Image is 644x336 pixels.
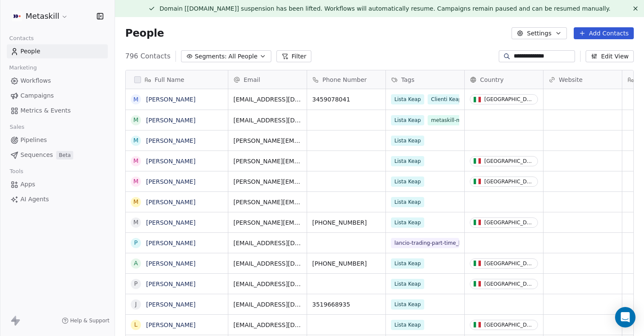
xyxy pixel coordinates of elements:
span: Clienti Keap opt-out [428,94,486,104]
a: [PERSON_NAME] [146,240,195,246]
a: Apps [7,177,108,191]
span: [PERSON_NAME][EMAIL_ADDRESS][PERSON_NAME][DOMAIN_NAME] [233,177,302,186]
span: Lista Keap [391,279,424,289]
div: M [133,116,138,125]
a: Help & Support [62,317,109,324]
div: M [133,218,138,227]
span: AI Agents [20,195,49,204]
button: Filter [276,50,312,62]
span: Lista Keap [391,177,424,187]
a: Workflows [7,74,108,88]
a: [PERSON_NAME] [146,322,195,328]
span: Marketing [6,61,40,74]
span: Lista Keap [391,217,424,228]
span: Lista Keap [391,299,424,310]
span: Pipelines [20,136,47,145]
div: M [133,197,138,206]
a: SequencesBeta [7,148,108,162]
span: 3459078041 [312,95,380,104]
span: lancio-trading-part-time_[DATE] [391,238,459,248]
span: Lista Keap [391,258,424,269]
div: L [134,320,138,329]
a: [PERSON_NAME] [146,301,195,308]
div: Tags [386,70,464,89]
span: 796 Contacts [125,51,170,61]
span: metaskill-money-premium [428,115,496,125]
span: Country [480,75,504,84]
div: Full Name [126,70,228,89]
span: Apps [20,180,35,189]
span: Full Name [155,75,184,84]
a: [PERSON_NAME] [146,117,195,124]
button: Edit View [586,50,634,62]
span: [EMAIL_ADDRESS][DOMAIN_NAME] [233,280,302,288]
span: People [125,27,164,40]
a: [PERSON_NAME] [146,137,195,144]
div: [GEOGRAPHIC_DATA] [484,281,534,287]
span: Lista Keap [391,197,424,207]
a: [PERSON_NAME] [146,281,195,287]
span: Sequences [20,151,53,159]
a: People [7,44,108,58]
span: [PERSON_NAME][EMAIL_ADDRESS][DOMAIN_NAME] [233,157,302,165]
div: M [133,136,138,145]
a: Campaigns [7,89,108,103]
span: Email [244,75,260,84]
span: Metrics & Events [20,106,71,115]
span: Tags [401,75,414,84]
span: Lista Keap [391,156,424,166]
span: [EMAIL_ADDRESS][DOMAIN_NAME] [233,116,302,125]
button: Add Contacts [574,27,634,39]
div: [GEOGRAPHIC_DATA] [484,179,534,185]
div: Country [465,70,543,89]
span: All People [228,52,257,61]
div: [GEOGRAPHIC_DATA] [484,96,534,102]
a: Pipelines [7,133,108,147]
span: Beta [56,151,73,159]
span: Sales [6,121,28,133]
span: Lista Keap [391,115,424,125]
div: [GEOGRAPHIC_DATA] [484,220,534,226]
div: [GEOGRAPHIC_DATA] [484,261,534,266]
div: M [133,95,138,104]
span: [PERSON_NAME][EMAIL_ADDRESS][PERSON_NAME][DOMAIN_NAME] [233,218,302,227]
span: Lista Keap [391,94,424,104]
a: [PERSON_NAME] [146,96,195,103]
span: [EMAIL_ADDRESS][DOMAIN_NAME] [233,300,302,309]
span: 3519668935 [312,300,380,309]
span: Phone Number [322,75,367,84]
span: [EMAIL_ADDRESS][DOMAIN_NAME] [233,321,302,329]
div: A [134,259,138,268]
div: P [134,238,138,247]
div: [GEOGRAPHIC_DATA] [484,322,534,328]
span: Website [559,75,583,84]
span: Segments: [195,52,227,61]
button: Metaskill [10,9,70,23]
div: P [134,279,138,288]
div: Phone Number [307,70,385,89]
div: [GEOGRAPHIC_DATA] [484,158,534,164]
span: People [20,47,40,56]
span: Lista Keap [391,136,424,146]
span: [EMAIL_ADDRESS][DOMAIN_NAME] [233,259,302,268]
span: Workflows [20,76,51,85]
span: [PHONE_NUMBER] [312,259,380,268]
span: Lista Keap [391,320,424,330]
div: Open Intercom Messenger [615,307,635,327]
a: AI Agents [7,192,108,206]
span: Tools [6,165,27,178]
span: Contacts [6,32,37,45]
div: J [135,300,137,309]
a: [PERSON_NAME] [146,219,195,226]
span: [PERSON_NAME][EMAIL_ADDRESS][DOMAIN_NAME] [233,198,302,206]
button: Settings [512,27,566,39]
span: [PERSON_NAME][EMAIL_ADDRESS][DOMAIN_NAME] [233,136,302,145]
div: M [133,156,138,165]
a: Metrics & Events [7,104,108,118]
span: Domain [[DOMAIN_NAME]] suspension has been lifted. Workflows will automatically resume. Campaigns... [159,5,610,12]
span: Metaskill [26,11,59,22]
a: [PERSON_NAME] [146,158,195,165]
a: [PERSON_NAME] [146,260,195,267]
a: [PERSON_NAME] [146,199,195,206]
a: [PERSON_NAME] [146,178,195,185]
